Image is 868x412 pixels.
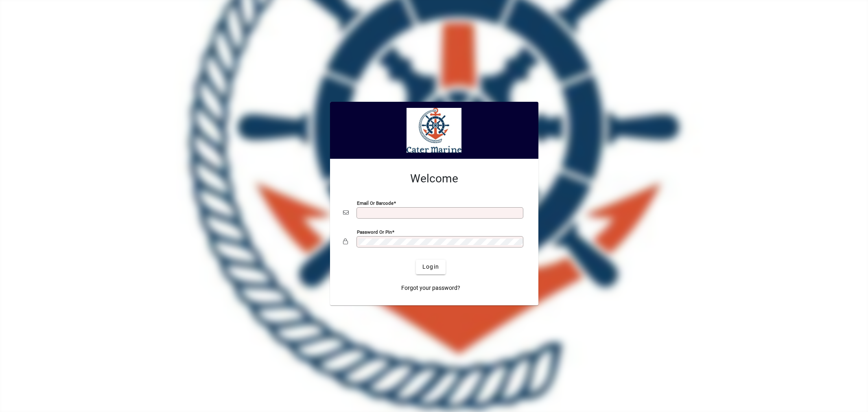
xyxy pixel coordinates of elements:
[357,229,392,234] mat-label: Password or Pin
[416,260,446,274] button: Login
[357,200,394,206] mat-label: Email or Barcode
[401,284,460,292] span: Forgot your password?
[422,263,439,271] span: Login
[343,172,525,186] h2: Welcome
[398,281,464,296] a: Forgot your password?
